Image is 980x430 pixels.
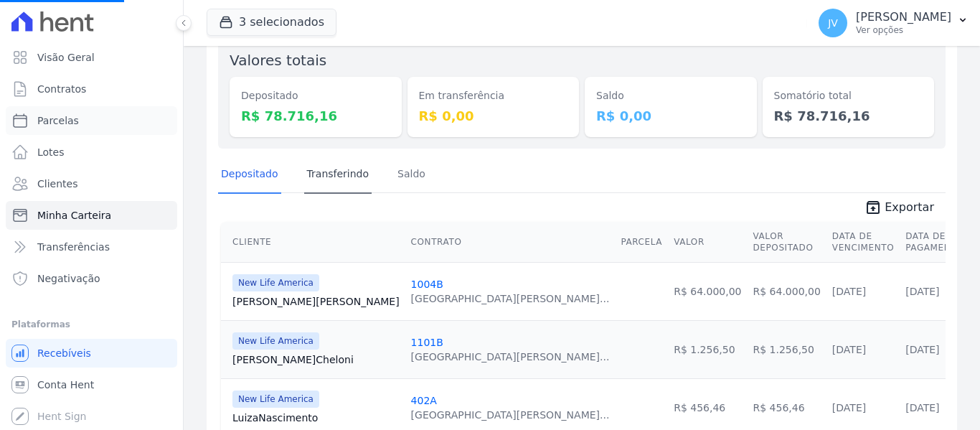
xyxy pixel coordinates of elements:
span: New Life America [232,332,319,350]
div: [GEOGRAPHIC_DATA][PERSON_NAME]... [411,350,610,364]
td: R$ 64.000,00 [748,262,826,320]
a: [DATE] [905,344,939,355]
span: JV [828,18,838,28]
a: Recebíveis [6,339,177,368]
dd: R$ 78.716,16 [241,106,390,126]
a: [PERSON_NAME][PERSON_NAME] [232,294,400,309]
a: LuizaNascimento [232,411,400,425]
button: 3 selecionados [207,9,336,36]
th: Valor Depositado [748,222,826,263]
a: 1101B [411,337,443,348]
th: Data de Pagamento [900,222,969,263]
label: Valores totais [230,52,326,69]
a: Depositado [218,156,281,194]
span: Clientes [37,177,77,191]
span: New Life America [232,274,319,291]
a: unarchive Exportar [853,199,946,219]
a: [DATE] [832,402,866,413]
dd: R$ 0,00 [419,106,568,126]
div: Plataformas [11,316,171,333]
a: 402A [411,395,437,406]
a: Contratos [6,75,177,103]
div: [GEOGRAPHIC_DATA][PERSON_NAME]... [411,408,610,422]
a: Negativação [6,264,177,293]
a: [DATE] [905,402,939,413]
a: 1004B [411,279,443,290]
th: Parcela [615,222,668,263]
a: Saldo [395,156,428,194]
a: [DATE] [832,344,866,355]
th: Data de Vencimento [826,222,900,263]
a: Minha Carteira [6,201,177,230]
dt: Em transferência [419,88,568,103]
a: Lotes [6,138,177,167]
p: [PERSON_NAME] [856,10,951,24]
a: Clientes [6,169,177,198]
a: Visão Geral [6,43,177,72]
div: [GEOGRAPHIC_DATA][PERSON_NAME]... [411,291,610,306]
span: Lotes [37,145,65,159]
span: Exportar [885,199,934,216]
th: Cliente [221,222,405,263]
th: Valor [668,222,747,263]
span: Contratos [37,82,86,96]
span: Visão Geral [37,50,95,65]
a: [DATE] [832,286,866,297]
span: Minha Carteira [37,208,111,223]
dt: Depositado [241,88,390,103]
dt: Somatório total [774,88,923,103]
td: R$ 64.000,00 [668,262,747,320]
span: Recebíveis [37,346,91,360]
th: Contrato [405,222,616,263]
span: Transferências [37,240,110,254]
span: Conta Hent [37,378,94,392]
dd: R$ 0,00 [596,106,745,126]
dd: R$ 78.716,16 [774,106,923,126]
a: Transferências [6,233,177,261]
span: Parcelas [37,113,79,128]
td: R$ 1.256,50 [668,320,747,378]
a: Transferindo [304,156,372,194]
a: Conta Hent [6,370,177,399]
button: JV [PERSON_NAME] Ver opções [807,3,980,43]
span: Negativação [37,271,100,286]
a: [DATE] [905,286,939,297]
a: [PERSON_NAME]Cheloni [232,352,400,367]
dt: Saldo [596,88,745,103]
td: R$ 1.256,50 [748,320,826,378]
i: unarchive [864,199,882,216]
p: Ver opções [856,24,951,36]
a: Parcelas [6,106,177,135]
span: New Life America [232,391,319,408]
